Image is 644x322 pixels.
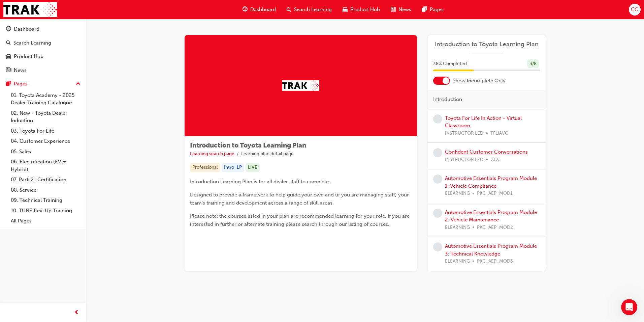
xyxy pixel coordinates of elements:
[621,299,637,315] iframe: Intercom live chat
[3,37,83,49] a: Search Learning
[430,6,444,14] span: Pages
[3,23,83,35] a: Dashboard
[190,213,411,227] span: Please note: the courses listed in your plan are recommended learning for your role. If you are i...
[445,209,537,223] a: Automotive Essentials Program Module 2: Vehicle Maintenance
[433,60,467,68] span: 38 % Completed
[527,59,539,69] div: 3 / 8
[190,141,306,149] span: Introduction to Toyota Learning Plan
[74,308,79,317] span: prev-icon
[294,6,332,14] span: Search Learning
[422,5,427,14] span: pages-icon
[3,78,83,90] button: Pages
[3,22,83,78] button: DashboardSearch LearningProduct HubNews
[477,190,513,197] span: PKC_AEP_MOD1
[3,64,83,77] a: News
[445,190,470,197] span: ELEARNING
[8,185,83,195] a: 08. Service
[445,156,483,164] span: INSTRUCTOR LED
[190,179,330,185] span: Introduction Learning Plan is for all dealer staff to complete.
[433,175,442,184] span: learningRecordVerb_NONE-icon
[14,80,28,88] div: Pages
[453,77,506,85] span: Show Incomplete Only
[241,150,294,158] li: Learning plan detail page
[8,90,83,108] a: 01. Toyota Academy - 2025 Dealer Training Catalogue
[14,66,27,74] div: News
[281,3,337,17] a: search-iconSearch Learning
[631,6,638,14] span: CC
[8,175,83,185] a: 07. Parts21 Certification
[398,6,411,14] span: News
[477,258,513,265] span: PKC_AEP_MOD3
[433,96,462,103] span: Introduction
[8,195,83,206] a: 09. Technical Training
[8,136,83,146] a: 04. Customer Experience
[190,192,410,206] span: Designed to provide a framework to help guide your own and (if you are managing staff) your team'...
[490,130,508,137] span: TFLIAVC
[391,5,396,14] span: news-icon
[287,5,291,14] span: search-icon
[445,115,522,129] a: Toyota For Life In Action - Virtual Classroom
[433,114,442,124] span: learningRecordVerb_NONE-icon
[6,68,11,74] span: news-icon
[190,151,234,157] a: Learning search page
[8,216,83,226] a: All Pages
[76,80,80,88] span: up-icon
[14,25,39,33] div: Dashboard
[3,2,57,17] img: Trak
[477,224,513,232] span: PKC_AEP_MOD2
[445,224,470,232] span: ELEARNING
[385,3,417,17] a: news-iconNews
[445,243,537,257] a: Automotive Essentials Program Module 3: Technical Knowledge
[350,6,380,14] span: Product Hub
[445,175,537,189] a: Automotive Essentials Program Module 1: Vehicle Compliance
[282,80,319,91] img: Trak
[6,26,11,32] span: guage-icon
[433,242,442,251] span: learningRecordVerb_NONE-icon
[490,156,501,164] span: CCC
[433,41,540,48] a: Introduction to Toyota Learning Plan
[445,130,483,137] span: INSTRUCTOR LED
[14,53,43,60] div: Product Hub
[6,40,11,46] span: search-icon
[6,54,11,60] span: car-icon
[237,3,281,17] a: guage-iconDashboard
[13,39,51,47] div: Search Learning
[6,81,11,87] span: pages-icon
[337,3,385,17] a: car-iconProduct Hub
[8,157,83,175] a: 06. Electrification (EV & Hybrid)
[190,163,220,172] div: Professional
[445,258,470,265] span: ELEARNING
[417,3,449,17] a: pages-iconPages
[343,5,348,14] span: car-icon
[8,146,83,157] a: 05. Sales
[243,5,248,14] span: guage-icon
[8,126,83,136] a: 03. Toyota For Life
[445,149,528,155] a: Confident Customer Conversations
[250,6,276,14] span: Dashboard
[433,209,442,218] span: learningRecordVerb_NONE-icon
[629,4,641,16] button: CC
[8,108,83,126] a: 02. New - Toyota Dealer Induction
[8,206,83,216] a: 10. TUNE Rev-Up Training
[222,163,244,172] div: Intro_LP
[3,50,83,63] a: Product Hub
[246,163,260,172] div: LIVE
[433,148,442,157] span: learningRecordVerb_NONE-icon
